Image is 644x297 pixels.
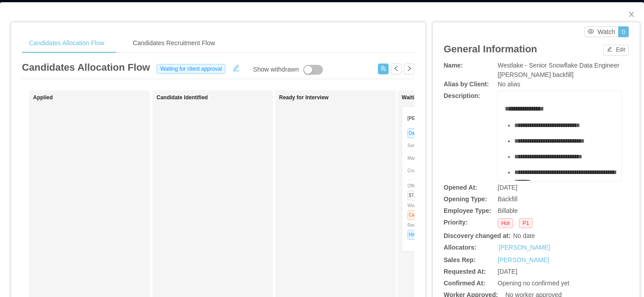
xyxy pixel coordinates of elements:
b: Requested At: [444,268,486,275]
article: General Information [444,42,537,56]
button: icon: right [404,64,415,74]
span: Waiting for client approval [157,64,225,74]
div: rdw-editor [505,104,614,194]
b: Opening Type: [444,195,487,203]
a: [PERSON_NAME] [499,243,550,252]
h1: Waiting for Client Approval [402,94,527,101]
h1: Ready for Interview [279,94,404,101]
span: Opening no confirmed yet [498,280,569,287]
span: Worker Status: [407,203,437,217]
span: Market Seniority: [407,156,471,161]
i: icon: close [628,11,635,18]
span: Country: [407,168,477,173]
strong: [PERSON_NAME] [407,116,445,121]
button: icon: left [391,64,402,74]
b: Opened At: [444,184,477,191]
button: icon: usergroup-add [378,64,389,74]
span: Billable [498,207,518,214]
div: Candidates Allocation Flow [22,33,111,53]
span: Hiring [407,230,422,240]
span: Data Engineer [407,128,439,138]
b: Confirmed At: [444,280,485,287]
button: icon: editEdit [603,45,629,55]
b: Sales Rep: [444,256,476,263]
span: Westlake - Senior Snowflake Data Engineer [[PERSON_NAME] backfill] [498,62,619,78]
h1: Applied [33,94,158,101]
b: Employee Type: [444,207,491,214]
a: [PERSON_NAME] [498,256,549,263]
span: Backfill [498,195,517,203]
b: Allocators: [444,244,476,251]
h1: Candidate Identified [157,94,282,101]
b: Name: [444,62,463,69]
span: Hot [498,218,513,228]
span: [DATE] [498,184,517,191]
b: Alias by Client: [444,81,489,88]
span: No alias [498,81,521,88]
span: $7,000.00 [407,191,430,200]
span: Candidate [407,210,431,220]
button: icon: edit [229,63,243,72]
span: [DATE] [498,268,517,275]
button: icon: eyeWatch [584,26,619,37]
div: rdw-wrapper [498,91,621,181]
span: Offer: [407,183,434,198]
span: P1 [519,218,533,228]
b: Discovery changed at: [444,232,510,239]
div: Candidates Recruitment Flow [126,33,222,53]
article: Candidates Allocation Flow [22,60,150,75]
button: Close [619,2,644,27]
button: 0 [618,26,629,37]
div: Show withdrawn [253,65,299,75]
b: Description: [444,92,480,99]
b: Priority: [444,219,468,226]
span: Recruitment Status: [407,223,447,237]
span: Seniority: [407,143,445,148]
span: No date [513,232,535,239]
